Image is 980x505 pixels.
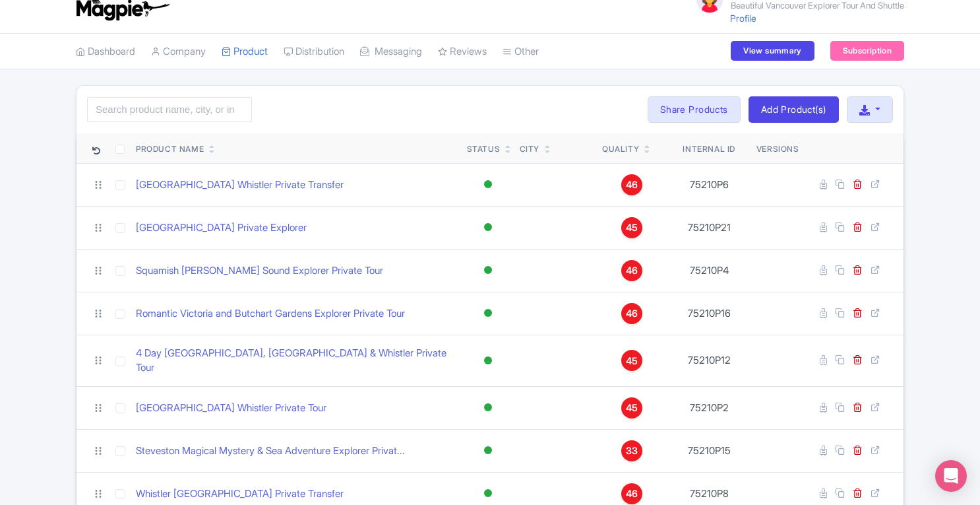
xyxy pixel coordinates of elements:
td: 75210P16 [667,292,751,335]
div: Active [481,398,495,417]
a: 45 [602,350,662,371]
div: Active [481,441,495,460]
a: 46 [602,260,662,281]
a: [GEOGRAPHIC_DATA] Whistler Private Transfer [136,178,344,193]
a: Reviews [438,34,487,70]
a: Messaging [360,34,422,70]
input: Search product name, city, or interal id [87,97,252,122]
a: 45 [602,217,662,238]
a: Dashboard [76,34,135,70]
td: 75210P6 [667,163,751,206]
div: Active [481,175,495,194]
small: Beautiful Vancouver Explorer Tour And Shuttle [731,1,904,10]
span: 46 [626,306,638,321]
div: Product Name [136,143,204,155]
div: Active [481,261,495,280]
a: [GEOGRAPHIC_DATA] Private Explorer [136,220,307,236]
span: 33 [626,444,638,458]
th: Internal ID [667,133,751,164]
td: 75210P21 [667,206,751,249]
div: Status [467,143,501,155]
td: 75210P12 [667,335,751,386]
a: Share Products [648,96,741,123]
a: Add Product(s) [749,96,839,123]
a: Romantic Victoria and Butchart Gardens Explorer Private Tour [136,306,405,321]
a: Other [503,34,539,70]
a: View summary [731,41,814,61]
a: Profile [730,13,756,24]
span: 45 [626,354,638,368]
a: 46 [602,174,662,195]
a: Whistler [GEOGRAPHIC_DATA] Private Transfer [136,487,344,502]
div: Active [481,304,495,323]
span: 46 [626,263,638,278]
span: 45 [626,401,638,415]
a: 4 Day [GEOGRAPHIC_DATA], [GEOGRAPHIC_DATA] & Whistler Private Tour [136,346,456,376]
a: 46 [602,483,662,504]
a: Steveston Magical Mystery & Sea Adventure Explorer Privat... [136,444,405,459]
div: Quality [602,143,639,155]
td: 75210P2 [667,386,751,429]
a: [GEOGRAPHIC_DATA] Whistler Private Tour [136,401,326,416]
span: 46 [626,487,638,501]
span: 46 [626,178,638,192]
td: 75210P15 [667,429,751,472]
div: Open Intercom Messenger [935,460,967,492]
div: Active [481,484,495,503]
a: Subscription [830,41,904,61]
span: 45 [626,220,638,235]
div: Active [481,218,495,237]
a: 33 [602,440,662,461]
a: 46 [602,303,662,324]
td: 75210P4 [667,249,751,292]
a: Squamish [PERSON_NAME] Sound Explorer Private Tour [136,263,383,279]
div: City [520,143,539,155]
a: 45 [602,397,662,419]
th: Versions [751,133,805,164]
a: Distribution [284,34,344,70]
a: Product [222,34,268,70]
div: Active [481,351,495,370]
a: Company [151,34,206,70]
